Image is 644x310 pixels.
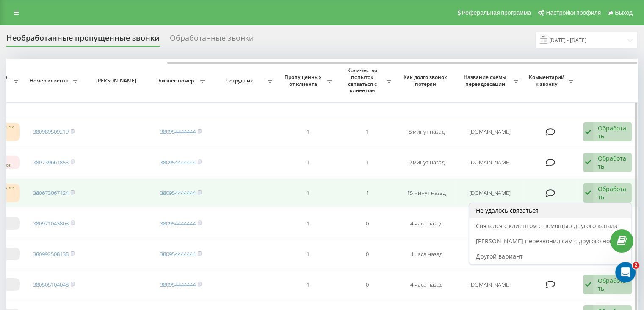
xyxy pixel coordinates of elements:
[476,222,618,230] span: Связался с клиентом с помощью другого канала
[633,262,639,269] span: 2
[476,237,625,245] span: [PERSON_NAME] перезвонил сам с другого номера
[278,118,337,147] td: 1
[546,9,601,16] span: Настройки профиля
[456,178,524,207] td: [DOMAIN_NAME]
[456,240,524,268] td: [DOMAIN_NAME]
[170,34,254,47] div: Обработанные звонки
[598,185,627,201] div: Обработать
[337,178,397,207] td: 1
[456,118,524,147] td: [DOMAIN_NAME]
[160,128,196,135] a: 380954444444
[460,74,512,87] span: Название схемы переадресации
[397,209,456,238] td: 4 часа назад
[160,220,196,227] a: 380954444444
[33,250,69,258] a: 380992508138
[615,9,633,16] span: Выход
[160,189,196,197] a: 380954444444
[33,158,69,166] a: 380739661853
[337,240,397,268] td: 0
[342,67,385,93] span: Количество попыток связаться с клиентом
[337,118,397,147] td: 1
[155,77,199,84] span: Бизнес номер
[598,276,627,293] div: Обработать
[215,77,266,84] span: Сотрудник
[33,220,69,227] a: 380971043803
[33,128,69,135] a: 380989509219
[337,209,397,238] td: 0
[598,154,627,170] div: Обработать
[6,34,160,47] div: Необработанные пропущенные звонки
[33,189,69,197] a: 380673067124
[456,270,524,299] td: [DOMAIN_NAME]
[160,281,196,288] a: 380954444444
[462,9,531,16] span: Реферальная программа
[337,148,397,177] td: 1
[397,148,456,177] td: 9 минут назад
[278,209,337,238] td: 1
[278,178,337,207] td: 1
[456,209,524,238] td: [DOMAIN_NAME]
[278,240,337,268] td: 1
[28,77,72,84] span: Номер клиента
[528,74,567,87] span: Комментарий к звонку
[278,270,337,299] td: 1
[476,252,523,260] span: Другой вариант
[397,178,456,207] td: 15 минут назад
[397,240,456,268] td: 4 часа назад
[337,270,397,299] td: 0
[91,77,144,84] span: [PERSON_NAME]
[397,118,456,147] td: 8 минут назад
[160,250,196,258] a: 380954444444
[33,281,69,288] a: 380505104048
[160,158,196,166] a: 380954444444
[404,74,449,87] span: Как долго звонок потерян
[397,270,456,299] td: 4 часа назад
[456,148,524,177] td: [DOMAIN_NAME]
[282,74,326,87] span: Пропущенных от клиента
[615,262,636,282] iframe: Intercom live chat
[476,206,539,214] span: Не удалось связаться
[278,148,337,177] td: 1
[598,124,627,140] div: Обработать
